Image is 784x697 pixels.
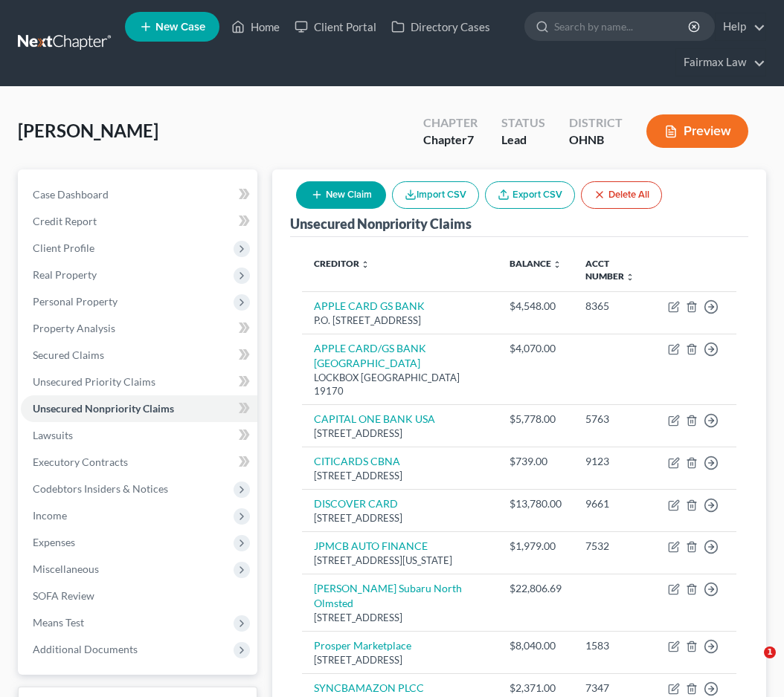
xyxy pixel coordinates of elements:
span: Case Dashboard [33,188,109,201]
a: SYNCBAMAZON PLCC [314,681,424,694]
i: unfold_more [553,260,562,269]
a: SOFA Review [21,583,257,609]
a: Lawsuits [21,422,257,449]
div: 5763 [585,412,644,427]
span: Unsecured Nonpriority Claims [33,402,174,415]
span: Secured Claims [33,348,104,361]
a: Property Analysis [21,315,257,342]
div: $13,780.00 [510,496,562,511]
div: 1583 [585,638,644,653]
a: Export CSV [485,181,575,209]
div: 9661 [585,496,644,511]
div: $2,371.00 [510,681,562,696]
span: Unsecured Priority Claims [33,375,155,388]
a: CAPITAL ONE BANK USA [314,412,435,425]
span: Property Analysis [33,322,115,334]
div: 9123 [585,454,644,469]
button: Import CSV [392,181,479,209]
div: $4,070.00 [510,341,562,356]
span: Real Property [33,268,97,281]
span: Codebtors Insiders & Notices [33,482,168,495]
div: [STREET_ADDRESS] [314,611,486,625]
span: [PERSON_NAME] [18,120,158,141]
span: 7 [467,132,474,146]
div: $22,806.69 [510,581,562,596]
span: Means Test [33,616,84,629]
iframe: Intercom live chat [733,646,769,682]
span: Additional Documents [33,643,138,655]
a: Unsecured Priority Claims [21,369,257,395]
a: Prosper Marketplace [314,639,411,652]
a: Home [224,13,287,40]
i: unfold_more [626,273,634,282]
div: Status [501,114,545,132]
span: Personal Property [33,295,118,308]
div: LOCKBOX [GEOGRAPHIC_DATA] 19170 [314,371,486,398]
i: unfold_more [361,260,370,269]
a: Unsecured Nonpriority Claims [21,395,257,422]
span: Executory Contracts [33,456,128,468]
div: P.O. [STREET_ADDRESS] [314,314,486,328]
div: Chapter [423,114,478,132]
a: Credit Report [21,208,257,235]
a: JPMCB AUTO FINANCE [314,539,428,552]
a: Balance unfold_more [510,258,562,269]
a: Fairmax Law [676,49,765,76]
span: Income [33,509,67,522]
span: Miscellaneous [33,563,99,575]
a: APPLE CARD/GS BANK [GEOGRAPHIC_DATA] [314,342,426,369]
div: 7347 [585,681,644,696]
div: [STREET_ADDRESS] [314,511,486,525]
div: [STREET_ADDRESS] [314,427,486,441]
div: [STREET_ADDRESS] [314,653,486,667]
div: $8,040.00 [510,638,562,653]
a: DISCOVER CARD [314,497,398,510]
a: Help [716,13,765,40]
button: Delete All [581,181,662,209]
div: Unsecured Nonpriority Claims [290,215,472,233]
a: CITICARDS CBNA [314,455,400,467]
div: 7532 [585,539,644,554]
span: Client Profile [33,241,94,254]
div: Lead [501,132,545,149]
div: District [569,114,623,132]
button: Preview [646,114,748,148]
div: $4,548.00 [510,299,562,314]
a: Client Portal [287,13,384,40]
a: Secured Claims [21,342,257,369]
span: Expenses [33,536,75,548]
div: 8365 [585,299,644,314]
div: [STREET_ADDRESS][US_STATE] [314,554,486,568]
button: New Claim [296,181,386,209]
div: $739.00 [510,454,562,469]
a: APPLE CARD GS BANK [314,299,425,312]
div: $5,778.00 [510,412,562,427]
span: SOFA Review [33,589,94,602]
span: New Case [155,22,205,33]
span: 1 [764,646,776,658]
a: Case Dashboard [21,181,257,208]
div: [STREET_ADDRESS] [314,469,486,483]
a: [PERSON_NAME] Subaru North Olmsted [314,582,462,609]
span: Credit Report [33,215,97,227]
input: Search by name... [554,13,690,40]
div: OHNB [569,132,623,149]
a: Directory Cases [384,13,498,40]
div: $1,979.00 [510,539,562,554]
div: Chapter [423,132,478,149]
span: Lawsuits [33,429,73,441]
a: Executory Contracts [21,449,257,476]
a: Acct Number unfold_more [585,258,634,282]
a: Creditor unfold_more [314,258,370,269]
